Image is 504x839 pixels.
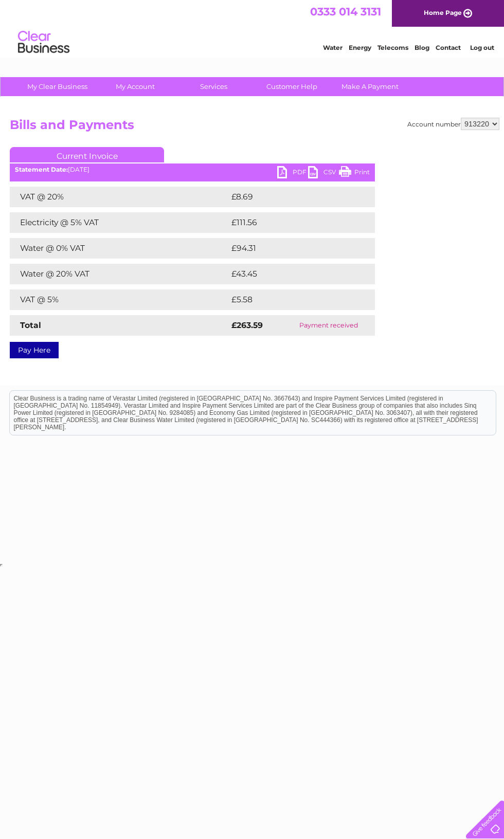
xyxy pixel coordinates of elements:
td: Electricity @ 5% VAT [10,212,229,233]
a: Telecoms [377,44,408,51]
td: £43.45 [229,264,354,284]
a: Log out [470,44,494,51]
div: [DATE] [10,166,375,173]
div: Account number [407,118,499,130]
a: Energy [349,44,371,51]
td: VAT @ 20% [10,187,229,207]
h2: Bills and Payments [10,118,499,137]
img: logo.png [17,27,70,58]
td: VAT @ 5% [10,289,229,310]
td: Payment received [282,315,375,336]
a: Pay Here [10,342,59,358]
td: £5.58 [229,289,351,310]
a: 0333 014 3131 [310,5,381,18]
td: Water @ 0% VAT [10,238,229,259]
strong: Total [20,320,41,330]
strong: £263.59 [231,320,263,330]
td: Water @ 20% VAT [10,264,229,284]
a: Services [171,77,256,96]
td: £111.56 [229,212,354,233]
a: Current Invoice [10,147,164,162]
a: My Account [93,77,178,96]
a: PDF [277,166,308,181]
b: Statement Date: [15,166,68,173]
div: Clear Business is a trading name of Verastar Limited (registered in [GEOGRAPHIC_DATA] No. 3667643... [10,6,496,50]
a: Contact [436,44,461,51]
a: CSV [308,166,339,181]
a: Make A Payment [328,77,412,96]
a: Blog [415,44,429,51]
a: Print [339,166,370,181]
td: £94.31 [229,238,353,259]
a: My Clear Business [15,77,100,96]
a: Water [323,44,343,51]
a: Customer Help [249,77,334,96]
td: £8.69 [229,187,351,207]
